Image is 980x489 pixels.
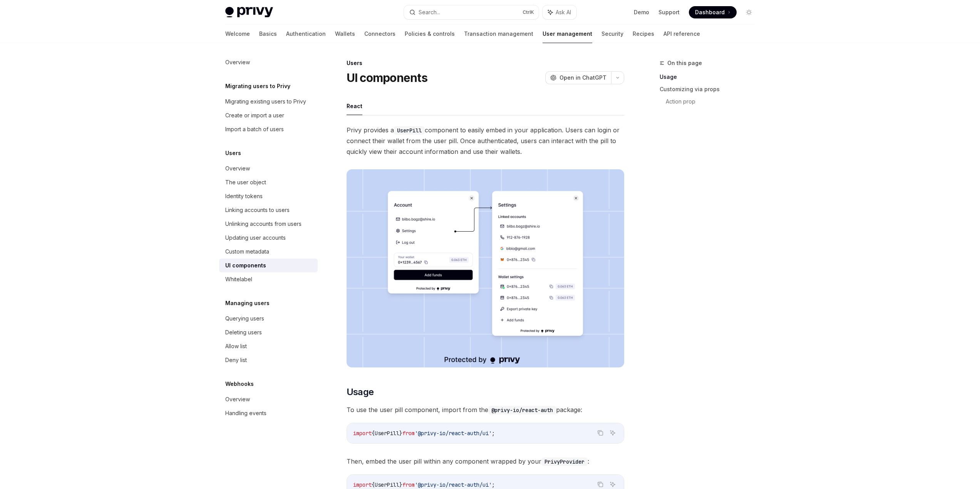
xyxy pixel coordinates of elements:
[225,355,247,365] div: Deny list
[608,428,618,438] button: Ask AI
[225,314,264,323] div: Querying users
[225,25,250,43] a: Welcome
[225,178,266,187] div: The user object
[399,481,402,488] span: }
[225,192,263,201] div: Identity tokens
[219,259,318,272] a: UI components
[225,219,302,229] div: Unlinking accounts from users
[219,325,318,339] a: Deleting users
[225,164,250,173] div: Overview
[464,25,533,43] a: Transaction management
[402,430,415,437] span: from
[219,55,318,69] a: Overview
[372,481,375,488] span: {
[658,8,680,16] a: Support
[347,125,624,157] span: Privy provides a component to easily embed in your application. Users can login or connect their ...
[259,25,277,43] a: Basics
[286,25,326,43] a: Authentication
[219,203,318,217] a: Linking accounts to users
[335,25,355,43] a: Wallets
[225,342,247,351] div: Allow list
[399,430,402,437] span: }
[601,25,623,43] a: Security
[663,25,700,43] a: API reference
[225,97,306,106] div: Migrating existing users to Privy
[219,189,318,203] a: Identity tokens
[402,481,415,488] span: from
[225,205,290,215] div: Linking accounts to users
[595,428,605,438] button: Copy the contents from the code block
[225,328,262,337] div: Deleting users
[541,457,588,466] code: PrivyProvider
[225,379,254,389] h5: Webhooks
[695,8,725,16] span: Dashboard
[225,299,270,308] h5: Managing users
[372,430,375,437] span: {
[743,6,755,18] button: Toggle dark mode
[415,481,492,488] span: '@privy-io/react-auth/ui'
[543,25,592,43] a: User management
[375,481,399,488] span: UserPill
[633,25,654,43] a: Recipes
[394,126,425,135] code: UserPill
[225,409,266,418] div: Handling events
[225,82,290,91] h5: Migrating users to Privy
[225,395,250,404] div: Overview
[347,169,624,367] img: images/Userpill2.png
[560,74,606,82] span: Open in ChatGPT
[634,8,649,16] a: Demo
[225,7,273,18] img: light logo
[347,456,624,467] span: Then, embed the user pill within any component wrapped by your :
[660,71,761,83] a: Usage
[219,272,318,286] a: Whitelabel
[347,386,374,398] span: Usage
[225,111,284,120] div: Create or import a user
[364,25,395,43] a: Connectors
[219,175,318,189] a: The user object
[347,71,427,85] h1: UI components
[219,245,318,259] a: Custom metadata
[219,312,318,325] a: Querying users
[667,58,702,68] span: On this page
[404,5,539,19] button: Search...CtrlK
[219,162,318,175] a: Overview
[219,217,318,231] a: Unlinking accounts from users
[660,83,761,95] a: Customizing via props
[492,481,495,488] span: ;
[219,339,318,353] a: Allow list
[219,392,318,406] a: Overview
[523,9,534,15] span: Ctrl K
[545,71,611,84] button: Open in ChatGPT
[219,353,318,367] a: Deny list
[219,95,318,108] a: Migrating existing users to Privy
[419,8,440,17] div: Search...
[347,59,624,67] div: Users
[219,108,318,122] a: Create or import a user
[666,95,761,108] a: Action prop
[353,481,372,488] span: import
[347,97,362,115] button: React
[225,261,266,270] div: UI components
[219,406,318,420] a: Handling events
[375,430,399,437] span: UserPill
[225,275,252,284] div: Whitelabel
[689,6,737,18] a: Dashboard
[415,430,492,437] span: '@privy-io/react-auth/ui'
[347,404,624,415] span: To use the user pill component, import from the package:
[225,247,269,256] div: Custom metadata
[492,430,495,437] span: ;
[225,233,286,242] div: Updating user accounts
[488,406,556,414] code: @privy-io/react-auth
[219,231,318,245] a: Updating user accounts
[405,25,455,43] a: Policies & controls
[225,149,241,158] h5: Users
[556,8,571,16] span: Ask AI
[219,122,318,136] a: Import a batch of users
[353,430,372,437] span: import
[225,58,250,67] div: Overview
[225,125,284,134] div: Import a batch of users
[543,5,576,19] button: Ask AI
